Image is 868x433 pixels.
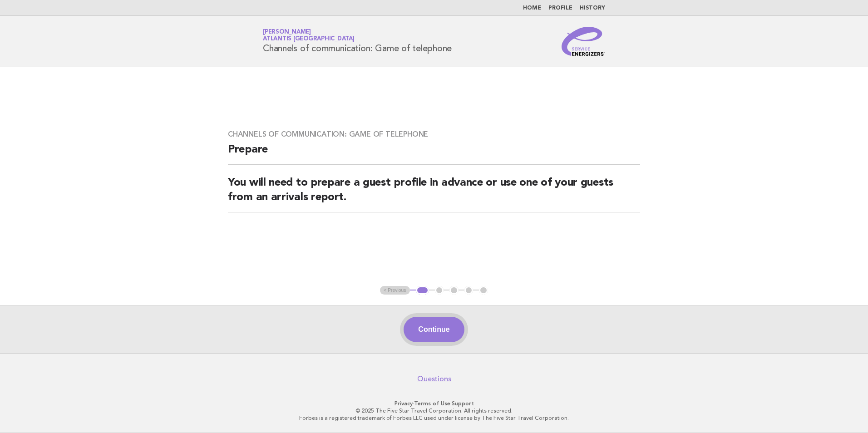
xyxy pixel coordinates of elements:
h2: Prepare [228,143,640,165]
a: Terms of Use [414,400,450,407]
a: [PERSON_NAME]Atlantis [GEOGRAPHIC_DATA] [263,29,355,42]
h2: You will need to prepare a guest profile in advance or use one of your guests from an arrivals re... [228,176,640,212]
button: Continue [404,317,464,342]
p: Forbes is a registered trademark of Forbes LLC used under license by The Five Star Travel Corpora... [156,414,712,422]
a: History [580,5,605,11]
h3: Channels of communication: Game of telephone [228,130,640,139]
p: · · [156,400,712,407]
a: Profile [548,5,572,11]
button: 1 [416,286,429,295]
img: Service Energizers [562,27,605,56]
p: © 2025 The Five Star Travel Corporation. All rights reserved. [156,407,712,414]
a: Support [452,400,474,407]
a: Questions [417,374,451,384]
span: Atlantis [GEOGRAPHIC_DATA] [263,36,355,42]
a: Privacy [395,400,413,407]
h1: Channels of communication: Game of telephone [263,30,452,53]
a: Home [523,5,541,11]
